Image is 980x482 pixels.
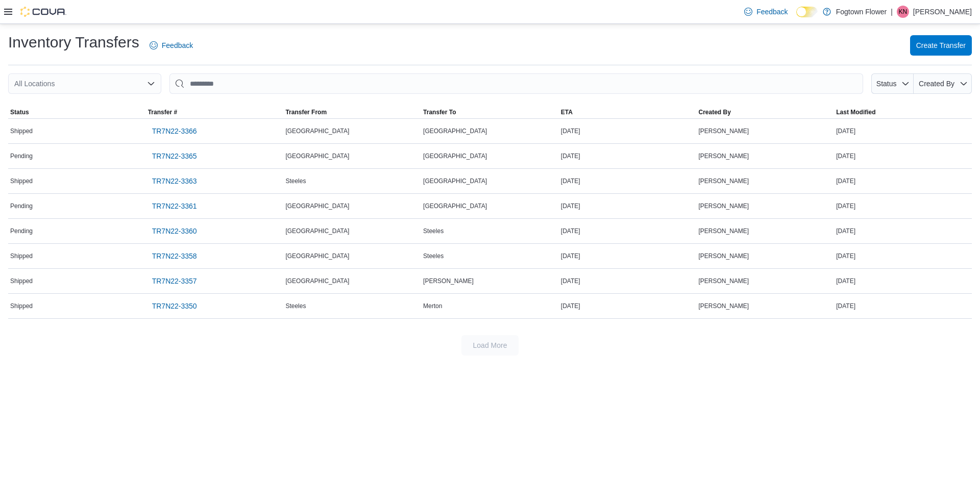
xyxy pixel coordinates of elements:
[559,250,697,262] div: [DATE]
[559,175,697,187] div: [DATE]
[8,106,146,118] button: Status
[559,125,697,137] div: [DATE]
[152,201,197,211] span: TR7N22-3361
[285,127,349,135] span: [GEOGRAPHIC_DATA]
[836,6,887,18] p: Fogtown Flower
[148,271,201,291] a: TR7N22-3357
[152,251,197,261] span: TR7N22-3358
[897,6,909,18] div: Kevon Neiven
[834,275,972,287] div: [DATE]
[913,6,972,18] p: [PERSON_NAME]
[285,177,306,185] span: Steeles
[834,225,972,237] div: [DATE]
[899,6,908,18] span: KN
[559,275,697,287] div: [DATE]
[285,152,349,160] span: [GEOGRAPHIC_DATA]
[699,127,749,135] span: [PERSON_NAME]
[145,35,197,56] a: Feedback
[756,7,788,17] span: Feedback
[152,176,197,186] span: TR7N22-3363
[834,175,972,187] div: [DATE]
[559,106,697,118] button: ETA
[283,106,421,118] button: Transfer From
[285,302,306,310] span: Steeles
[423,277,474,285] span: [PERSON_NAME]
[423,152,487,160] span: [GEOGRAPHIC_DATA]
[891,6,893,18] p: |
[148,196,201,216] a: TR7N22-3361
[10,152,33,160] span: Pending
[10,277,33,285] span: Shipped
[10,252,33,260] span: Shipped
[796,17,797,18] span: Dark Mode
[834,150,972,162] div: [DATE]
[796,7,818,17] input: Dark Mode
[10,202,33,210] span: Pending
[10,302,33,310] span: Shipped
[559,150,697,162] div: [DATE]
[559,200,697,212] div: [DATE]
[152,151,197,161] span: TR7N22-3365
[148,221,201,241] a: TR7N22-3360
[146,106,284,118] button: Transfer #
[162,40,193,50] span: Feedback
[699,277,749,285] span: [PERSON_NAME]
[423,227,444,235] span: Steeles
[914,73,972,94] button: Created By
[10,177,33,185] span: Shipped
[152,126,197,136] span: TR7N22-3366
[699,227,749,235] span: [PERSON_NAME]
[423,127,487,135] span: [GEOGRAPHIC_DATA]
[834,125,972,137] div: [DATE]
[10,108,29,116] span: Status
[561,108,573,116] span: ETA
[473,340,507,350] span: Load More
[20,7,66,17] img: Cova
[285,227,349,235] span: [GEOGRAPHIC_DATA]
[152,226,197,236] span: TR7N22-3360
[699,202,749,210] span: [PERSON_NAME]
[871,73,914,94] button: Status
[740,2,792,22] a: Feedback
[834,200,972,212] div: [DATE]
[10,127,33,135] span: Shipped
[916,40,966,50] span: Create Transfer
[148,146,201,166] a: TR7N22-3365
[148,296,201,316] a: TR7N22-3350
[699,108,731,116] span: Created By
[834,106,972,118] button: Last Modified
[148,246,201,266] a: TR7N22-3358
[285,277,349,285] span: [GEOGRAPHIC_DATA]
[919,80,954,88] span: Created By
[910,35,972,56] button: Create Transfer
[699,252,749,260] span: [PERSON_NAME]
[148,121,201,141] a: TR7N22-3366
[559,300,697,312] div: [DATE]
[147,80,155,88] button: Open list of options
[834,250,972,262] div: [DATE]
[423,302,442,310] span: Merton
[876,80,897,88] span: Status
[10,227,33,235] span: Pending
[152,301,197,311] span: TR7N22-3350
[697,106,835,118] button: Created By
[834,300,972,312] div: [DATE]
[152,276,197,286] span: TR7N22-3357
[699,177,749,185] span: [PERSON_NAME]
[699,152,749,160] span: [PERSON_NAME]
[423,202,487,210] span: [GEOGRAPHIC_DATA]
[148,108,177,116] span: Transfer #
[285,202,349,210] span: [GEOGRAPHIC_DATA]
[8,32,139,53] h1: Inventory Transfers
[461,335,519,356] button: Load More
[423,177,487,185] span: [GEOGRAPHIC_DATA]
[559,225,697,237] div: [DATE]
[423,108,456,116] span: Transfer To
[421,106,559,118] button: Transfer To
[699,302,749,310] span: [PERSON_NAME]
[285,252,349,260] span: [GEOGRAPHIC_DATA]
[169,73,863,94] input: This is a search bar. After typing your query, hit enter to filter the results lower in the page.
[148,171,201,191] a: TR7N22-3363
[836,108,875,116] span: Last Modified
[423,252,444,260] span: Steeles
